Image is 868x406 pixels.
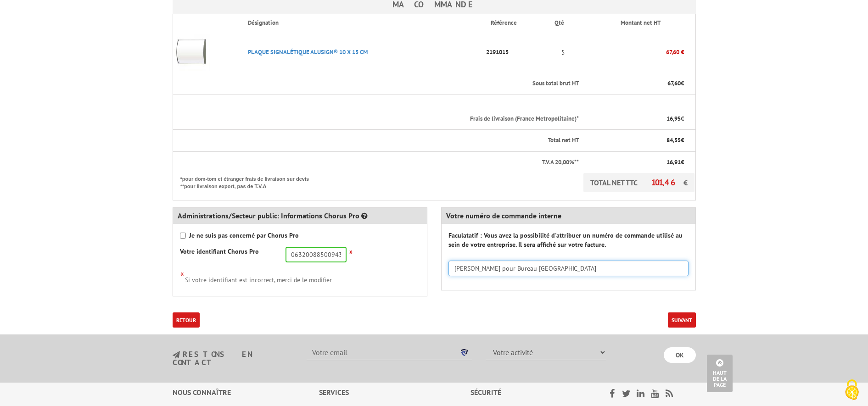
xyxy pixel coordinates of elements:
th: Sous total brut HT [173,73,580,95]
a: Haut de la page [707,355,733,392]
th: Total net HT [173,130,580,152]
p: TOTAL NET TTC € [583,173,694,192]
button: Suivant [668,312,696,328]
input: Je ne suis pas concerné par Chorus Pro [180,233,186,239]
a: Retour [173,312,200,328]
p: T.V.A 20,00%** [180,158,579,167]
img: PLAQUE SIGNALéTIQUE ALUSIGN® 10 X 15 CM [173,34,210,71]
p: 67,60 € [580,44,683,60]
input: OK [664,347,696,363]
div: Nous connaître [173,387,319,398]
strong: Je ne suis pas concerné par Chorus Pro [189,231,299,239]
div: Services [319,387,471,398]
p: *pour dom-tom et étranger frais de livraison sur devis **pour livraison export, pas de T.V.A [180,173,318,190]
span: 16,95 [666,115,681,122]
div: Votre numéro de commande interne [442,208,695,224]
span: 84,55 [666,136,681,144]
input: Votre email [307,345,472,360]
th: Référence [483,14,547,32]
span: 67,60 [667,79,681,87]
div: Administrations/Secteur public: Informations Chorus Pro [173,208,427,224]
p: 2191015 [483,44,547,60]
button: Cookies (fenêtre modale) [836,375,868,406]
th: Désignation [241,14,483,32]
p: € [587,79,683,88]
div: Si votre identifiant est incorrect, merci de le modifier [180,269,420,284]
img: newsletter.jpg [173,351,180,359]
label: Votre identifiant Chorus Pro [180,247,259,256]
div: Sécurité [470,387,586,398]
input: Numéro de commande interne [448,261,689,276]
span: 101,46 [651,177,683,188]
h3: restons en contact [173,350,293,367]
label: Faculatatif : Vous avez la possibilité d'attribuer un numéro de commande utilisé au sein de votre... [448,231,689,249]
p: € [587,158,683,167]
th: Frais de livraison (France Metropolitaine)* [173,108,580,130]
p: € [587,136,683,145]
td: 5 [547,32,580,73]
p: Montant net HT [587,19,694,28]
p: € [587,115,683,123]
span: 16,91 [666,158,681,166]
a: PLAQUE SIGNALéTIQUE ALUSIGN® 10 X 15 CM [248,48,368,56]
img: Cookies (fenêtre modale) [840,378,863,401]
th: Qté [547,14,580,32]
